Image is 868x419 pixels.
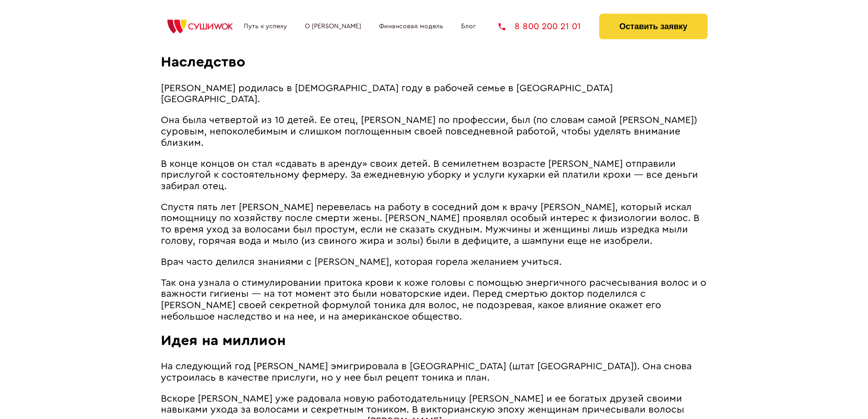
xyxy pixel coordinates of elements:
a: 8 800 200 21 01 [498,22,581,31]
span: [PERSON_NAME] родилась в [DEMOGRAPHIC_DATA] году в рабочей семье в [GEOGRAPHIC_DATA] [GEOGRAPHIC_... [161,83,613,104]
span: В конце концов он стал «сдавать в аренду» своих детей. В семилетнем возрасте [PERSON_NAME] отправ... [161,159,698,191]
span: Идея на миллион [161,333,286,348]
span: Спустя пять лет [PERSON_NAME] перевелась на работу в соседний дом к врачу [PERSON_NAME], который ... [161,202,699,246]
span: Так она узнала о стимулировании притока крови к коже головы с помощью энергичного расчесывания во... [161,278,706,321]
span: На следующий год [PERSON_NAME] эмигрировала в [GEOGRAPHIC_DATA] (штат [GEOGRAPHIC_DATA]). Она сно... [161,362,692,383]
a: Финансовая модель [379,23,443,30]
button: Оставить заявку [599,14,707,39]
span: 8 800 200 21 01 [514,22,581,31]
span: Наследство [161,55,246,69]
span: Врач часто делился знаниями с [PERSON_NAME], которая горела желанием учиться. [161,257,562,267]
span: Она была четвертой из 10 детей. Ее отец, [PERSON_NAME] по профессии, был (по словам самой [PERSON... [161,115,697,147]
a: Блог [461,23,476,30]
a: О [PERSON_NAME] [305,23,361,30]
a: Путь к успеху [244,23,287,30]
